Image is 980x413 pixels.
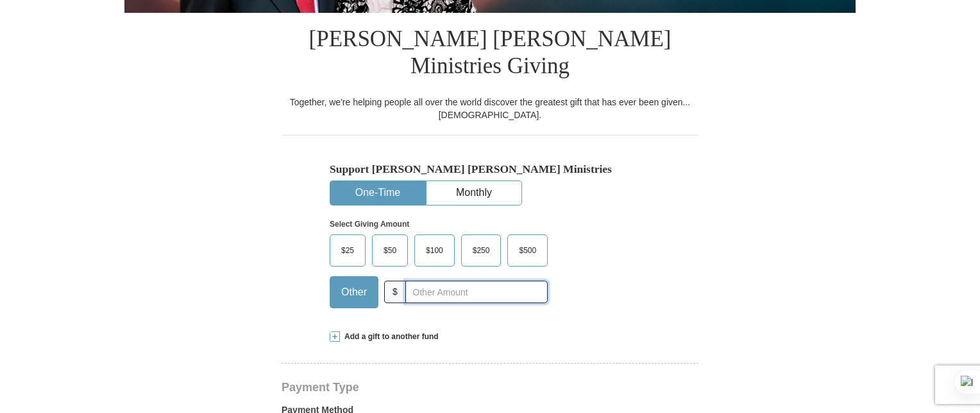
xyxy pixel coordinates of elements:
h5: Support [PERSON_NAME] [PERSON_NAME] Ministries [330,163,650,176]
span: $50 [377,241,403,260]
span: $250 [466,241,496,260]
span: $100 [419,241,450,260]
span: $500 [512,241,543,260]
h4: Payment Type [282,382,698,392]
span: Other [335,283,373,302]
h1: [PERSON_NAME] [PERSON_NAME] Ministries Giving [282,13,698,96]
input: Other Amount [405,281,548,303]
strong: Select Giving Amount [330,220,409,229]
span: Add a gift to another fund [340,331,439,342]
button: One-Time [330,181,425,205]
div: Together, we're helping people all over the world discover the greatest gift that has ever been g... [282,96,698,121]
button: Monthly [427,181,521,205]
span: $ [384,281,406,303]
span: $25 [335,241,360,260]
